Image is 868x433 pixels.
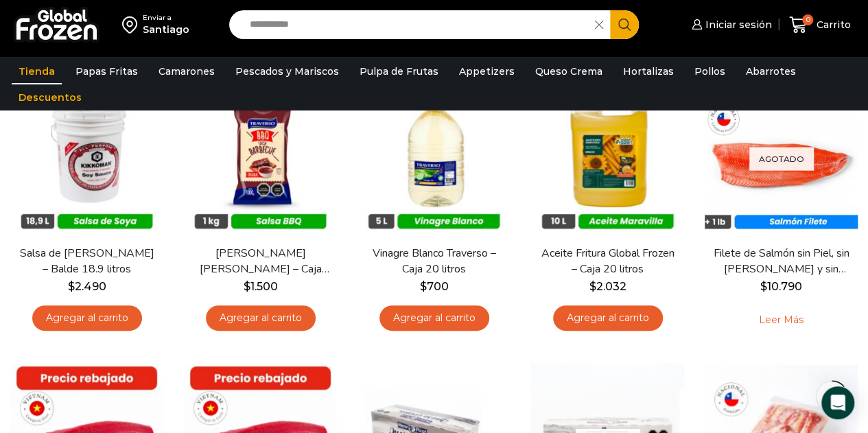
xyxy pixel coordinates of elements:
div: Open Intercom Messenger [821,386,854,419]
a: [PERSON_NAME] [PERSON_NAME] – Caja 10 kilos [191,246,329,277]
a: 0 Carrito [786,9,854,41]
a: Hortalizas [616,58,681,84]
a: Iniciar sesión [688,11,772,38]
span: 0 [802,14,813,25]
bdi: 2.032 [589,280,626,293]
bdi: 1.500 [244,280,278,293]
img: address-field-icon.svg [122,13,143,36]
a: Queso Crema [528,58,609,84]
a: Aceite Fritura Global Frozen – Caja 20 litros [539,246,677,277]
a: Papas Fritas [69,58,145,84]
a: Pescados y Mariscos [228,58,346,84]
span: $ [589,280,596,293]
p: Agotado [749,148,814,170]
a: Descuentos [12,84,89,110]
div: Santiago [143,23,189,36]
a: Abarrotes [739,58,803,84]
a: Agregar al carrito: “Salsa Barbacue Traverso - Caja 10 kilos” [206,305,316,331]
span: Carrito [813,18,851,32]
a: Salsa de [PERSON_NAME] – Balde 18.9 litros [18,246,156,277]
span: $ [68,280,75,293]
a: Leé más sobre “Filete de Salmón sin Piel, sin Grasa y sin Espinas – Caja 10 Kg” [738,305,825,334]
a: Agregar al carrito: “Salsa de Soya Kikkoman - Balde 18.9 litros” [32,305,142,331]
a: Filete de Salmón sin Piel, sin [PERSON_NAME] y sin [PERSON_NAME] – Caja 10 Kg [712,246,850,277]
div: Enviar a [143,13,189,23]
bdi: 2.490 [68,280,106,293]
a: Tienda [12,58,62,84]
a: Vinagre Blanco Traverso – Caja 20 litros [365,246,503,277]
button: Search button [610,10,639,39]
span: $ [244,280,250,293]
a: Camarones [152,58,222,84]
span: $ [760,280,767,293]
a: Appetizers [452,58,521,84]
bdi: 700 [420,280,449,293]
span: $ [420,280,427,293]
bdi: 10.790 [760,280,802,293]
a: Agregar al carrito: “Aceite Fritura Global Frozen – Caja 20 litros” [553,305,663,331]
a: Pollos [688,58,732,84]
a: Agregar al carrito: “Vinagre Blanco Traverso - Caja 20 litros” [379,305,489,331]
span: Iniciar sesión [702,18,772,32]
a: Pulpa de Frutas [353,58,445,84]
